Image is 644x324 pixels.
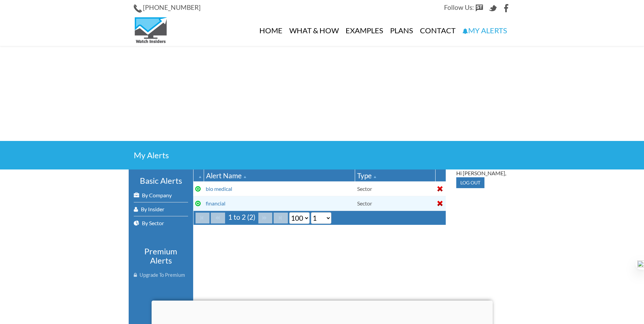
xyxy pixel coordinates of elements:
[206,185,232,192] a: bio medical
[193,169,204,182] th: : Ascending sort applied, activate to apply a descending sort
[456,169,511,177] div: Hi [PERSON_NAME],
[456,177,484,188] input: Log out
[502,4,511,12] img: Facebook
[355,169,435,182] th: Type: Ascending sort applied, activate to apply a descending sort
[143,3,201,11] span: [PHONE_NUMBER]
[417,15,459,46] a: Contact
[206,170,353,180] div: Alert Name
[206,200,225,206] a: financial
[204,169,355,182] th: Alert Name: Ascending sort applied, activate to apply a descending sort
[311,212,331,224] select: Select page number
[134,202,188,216] a: By Insider
[226,213,257,221] span: 1 to 2 (2)
[286,15,342,46] a: What & How
[357,170,433,180] div: Type
[256,15,286,46] a: Home
[118,46,526,141] iframe: Advertisement
[134,4,142,13] img: Phone
[444,3,474,11] span: Follow Us:
[459,15,511,46] a: My Alerts
[355,181,435,196] td: Sector
[134,216,188,230] a: By Sector
[475,4,483,12] img: StockTwits
[134,247,188,265] h3: Premium Alerts
[134,151,511,159] h2: My Alerts
[134,188,188,202] a: By Company
[355,196,435,211] td: Sector
[134,176,188,185] h3: Basic Alerts
[289,212,310,224] select: Select page size
[134,268,188,282] a: Upgrade To Premium
[387,15,417,46] a: Plans
[489,4,497,12] img: Twitter
[435,169,446,182] th: : No sort applied, activate to apply an ascending sort
[342,15,387,46] a: Examples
